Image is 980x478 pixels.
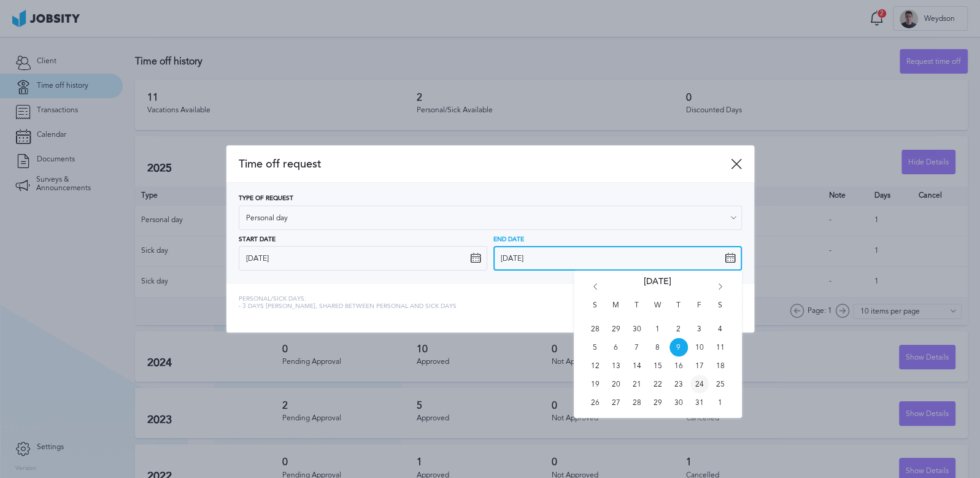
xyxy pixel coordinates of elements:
span: Fri Oct 03 2025 [690,320,709,338]
span: Type of Request [239,195,293,202]
span: Tue Oct 07 2025 [628,338,646,357]
span: Mon Oct 27 2025 [607,393,625,412]
span: Personal/Sick days: [239,296,457,303]
span: Time off request [239,158,731,171]
i: Go forward 1 month [715,283,726,295]
span: S [586,301,604,320]
span: Mon Oct 06 2025 [607,338,625,357]
i: Go back 1 month [590,283,601,295]
span: Wed Oct 08 2025 [649,338,667,357]
span: Mon Oct 13 2025 [607,357,625,375]
span: Thu Oct 23 2025 [669,375,688,393]
span: Thu Oct 16 2025 [669,357,688,375]
span: Wed Oct 15 2025 [649,357,667,375]
span: Fri Oct 31 2025 [690,393,709,412]
span: Fri Oct 17 2025 [690,357,709,375]
span: Mon Oct 20 2025 [607,375,625,393]
span: Start Date [239,236,276,244]
span: M [607,301,625,320]
span: Sat Oct 25 2025 [711,375,730,393]
span: Sun Oct 05 2025 [586,338,604,357]
span: Wed Oct 29 2025 [649,393,667,412]
span: Thu Oct 09 2025 [669,338,688,357]
span: Fri Oct 24 2025 [690,375,709,393]
span: W [649,301,667,320]
span: End Date [493,236,524,244]
span: Fri Oct 10 2025 [690,338,709,357]
span: Mon Sep 29 2025 [607,320,625,338]
span: Tue Oct 28 2025 [628,393,646,412]
span: Sun Oct 19 2025 [586,375,604,393]
span: Sat Oct 18 2025 [711,357,730,375]
span: Thu Oct 30 2025 [669,393,688,412]
span: Tue Sep 30 2025 [628,320,646,338]
span: - 3 days [PERSON_NAME], shared between personal and sick days [239,303,457,310]
span: T [628,301,646,320]
span: Tue Oct 14 2025 [628,357,646,375]
span: Thu Oct 02 2025 [669,320,688,338]
span: T [669,301,688,320]
span: S [711,301,730,320]
span: Sat Oct 11 2025 [711,338,730,357]
span: Sun Oct 12 2025 [586,357,604,375]
span: Tue Oct 21 2025 [628,375,646,393]
span: F [690,301,709,320]
span: Sat Oct 04 2025 [711,320,730,338]
span: Sun Oct 26 2025 [586,393,604,412]
span: Wed Oct 01 2025 [649,320,667,338]
span: [DATE] [644,277,671,301]
span: Wed Oct 22 2025 [649,375,667,393]
span: Sun Sep 28 2025 [586,320,604,338]
span: Sat Nov 01 2025 [711,393,730,412]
